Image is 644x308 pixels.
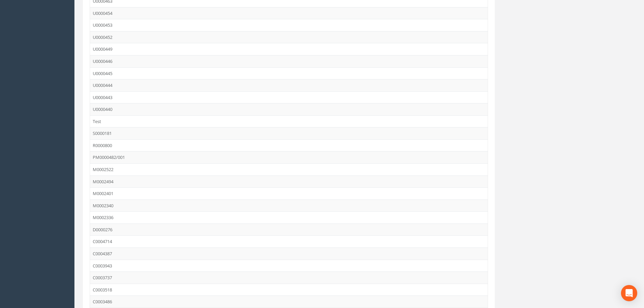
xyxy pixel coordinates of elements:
[90,295,488,308] td: C0003486
[90,139,488,151] td: R0000800
[90,91,488,103] td: U0000443
[90,235,488,247] td: C0004714
[90,103,488,115] td: U0000440
[90,187,488,199] td: M0002401
[90,260,488,272] td: C0003943
[90,271,488,284] td: C0003737
[90,19,488,31] td: U0000453
[90,223,488,236] td: D0000276
[90,115,488,127] td: Test
[90,67,488,79] td: U0000445
[90,55,488,67] td: U0000446
[90,127,488,139] td: S0000181
[90,247,488,260] td: C0004387
[90,7,488,19] td: U0000454
[90,79,488,91] td: U0000444
[90,163,488,175] td: M0002522
[90,175,488,188] td: M0002494
[90,43,488,55] td: U0000449
[621,285,637,301] div: Open Intercom Messenger
[90,284,488,296] td: C0003518
[90,199,488,212] td: M0002340
[90,151,488,163] td: PM0000482/001
[90,31,488,43] td: U0000452
[90,211,488,223] td: M0002336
